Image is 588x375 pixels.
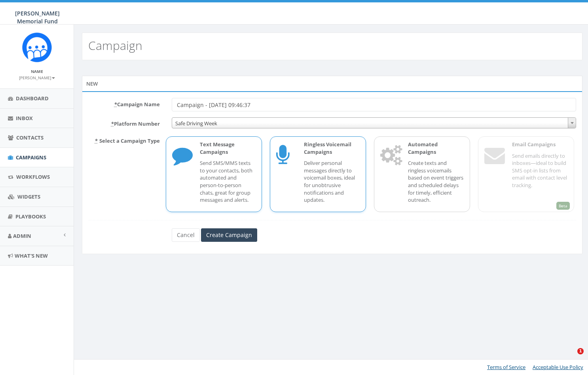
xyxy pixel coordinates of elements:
p: Text Message Campaigns [200,141,256,155]
span: Safe Driving Week [172,118,576,129]
iframe: Intercom live chat [561,348,580,367]
span: Admin [13,232,31,239]
span: Safe Driving Week [172,117,577,128]
small: Name [31,69,43,74]
p: Create texts and ringless voicemails based on event triggers and scheduled delays for timely, eff... [408,159,464,203]
span: Workflows [16,173,50,180]
div: New [82,76,582,92]
span: Dashboard [16,95,49,102]
span: What's New [15,252,48,259]
a: Acceptable Use Policy [533,364,583,371]
p: Deliver personal messages directly to voicemail boxes, ideal for unobtrusive notifications and up... [304,159,360,203]
label: Campaign Name [82,98,166,108]
span: 1 [577,348,584,354]
a: Cancel [172,228,200,242]
span: Campaigns [16,154,46,161]
span: Contacts [16,134,44,141]
h2: Campaign [88,39,142,52]
p: Ringless Voicemail Campaigns [304,141,360,155]
input: Enter Campaign Name [172,98,577,111]
span: [PERSON_NAME] Memorial Fund [15,10,60,25]
span: Widgets [17,193,40,200]
abbr: required [111,120,114,127]
a: Terms of Service [487,364,525,371]
label: Platform Number [82,117,166,128]
p: Automated Campaigns [408,141,464,155]
input: Create Campaign [201,228,257,242]
small: [PERSON_NAME] [19,75,55,80]
p: Send SMS/MMS texts to your contacts, both automated and person-to-person chats, great for group m... [200,159,256,203]
span: Playbooks [15,213,46,220]
abbr: required [114,101,117,108]
img: Rally_Corp_Icon.png [22,33,52,62]
span: Select a Campaign Type [99,137,160,144]
span: Beta [556,202,570,210]
a: [PERSON_NAME] [19,74,55,81]
span: Inbox [16,115,33,122]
